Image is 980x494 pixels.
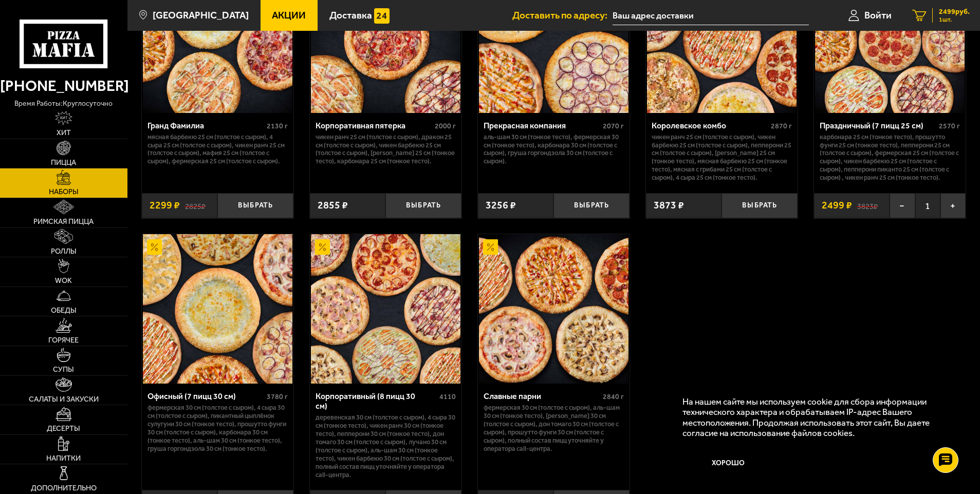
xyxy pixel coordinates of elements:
span: 3780 г [267,392,288,401]
img: Акционный [315,239,330,255]
img: Корпоративный (8 пицц 30 см) [311,234,460,384]
div: Славные парни [484,391,600,401]
p: Деревенская 30 см (толстое с сыром), 4 сыра 30 см (тонкое тесто), Чикен Ранч 30 см (тонкое тесто)... [316,413,456,479]
p: Фермерская 30 см (толстое с сыром), Аль-Шам 30 см (тонкое тесто), [PERSON_NAME] 30 см (толстое с ... [484,404,624,452]
span: 1 шт. [939,16,970,23]
span: Акции [272,10,306,20]
a: АкционныйОфисный (7 пицц 30 см) [142,234,293,384]
span: Десерты [47,425,80,432]
a: АкционныйКорпоративный (8 пицц 30 см) [310,234,461,384]
button: Хорошо [682,448,774,479]
p: Мясная Барбекю 25 см (толстое с сыром), 4 сыра 25 см (толстое с сыром), Чикен Ранч 25 см (толстое... [147,133,288,166]
span: 3256 ₽ [486,200,516,211]
span: WOK [55,277,72,284]
div: Праздничный (7 пицц 25 см) [820,121,936,130]
div: Корпоративный (8 пицц 30 см) [316,391,437,411]
input: Ваш адрес доставки [613,6,808,25]
span: 2570 г [939,122,960,130]
button: Выбрать [385,193,461,218]
span: 1 [915,193,940,218]
span: Пицца [51,159,76,166]
span: 2840 г [603,392,624,401]
span: 4110 [439,392,456,401]
span: 3873 ₽ [654,200,684,211]
p: Карбонара 25 см (тонкое тесто), Прошутто Фунги 25 см (тонкое тесто), Пепперони 25 см (толстое с с... [820,133,960,182]
p: Фермерская 30 см (толстое с сыром), 4 сыра 30 см (толстое с сыром), Пикантный цыплёнок сулугуни 3... [147,404,288,452]
span: Роллы [51,248,77,255]
span: 2499 ₽ [822,200,852,211]
span: Дополнительно [31,485,97,492]
img: Акционный [147,239,162,255]
span: [GEOGRAPHIC_DATA] [153,10,249,20]
button: + [940,193,966,218]
span: Римская пицца [33,218,94,225]
span: Обеды [51,307,77,314]
button: Выбрать [553,193,630,218]
img: Славные парни [479,234,628,384]
span: 2299 ₽ [150,200,180,211]
div: Прекрасная компания [484,121,600,130]
img: Акционный [483,239,498,255]
div: Офисный (7 пицц 30 см) [147,391,264,401]
p: На нашем сайте мы используем cookie для сбора информации технического характера и обрабатываем IP... [682,396,950,439]
p: Аль-Шам 30 см (тонкое тесто), Фермерская 30 см (тонкое тесто), Карбонара 30 см (толстое с сыром),... [484,133,624,166]
div: Корпоративная пятерка [316,121,432,130]
img: 15daf4d41897b9f0e9f617042186c801.svg [374,8,390,24]
span: Доставить по адресу: [512,10,613,20]
span: 2000 г [435,122,456,130]
span: Доставка [329,10,372,20]
img: Офисный (7 пицц 30 см) [143,234,292,384]
button: Выбрать [217,193,293,218]
span: 2499 руб. [939,8,970,15]
p: Чикен Ранч 25 см (толстое с сыром), Чикен Барбекю 25 см (толстое с сыром), Пепперони 25 см (толст... [652,133,792,182]
span: Хит [57,129,71,137]
span: 2130 г [267,122,288,130]
span: Наборы [49,188,79,196]
span: Супы [53,366,74,373]
button: Выбрать [722,193,798,218]
span: Напитки [46,455,81,462]
span: 2070 г [603,122,624,130]
div: Королевское комбо [652,121,768,130]
span: Салаты и закуски [29,396,99,403]
span: Горячее [48,337,79,344]
div: Гранд Фамилиа [147,121,264,130]
s: 2825 ₽ [185,200,206,211]
span: Войти [864,10,892,20]
a: АкционныйСлавные парни [478,234,630,384]
span: 2855 ₽ [318,200,348,211]
s: 3823 ₽ [857,200,878,211]
p: Чикен Ранч 25 см (толстое с сыром), Дракон 25 см (толстое с сыром), Чикен Барбекю 25 см (толстое ... [316,133,456,166]
span: 2870 г [771,122,792,130]
button: − [890,193,915,218]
